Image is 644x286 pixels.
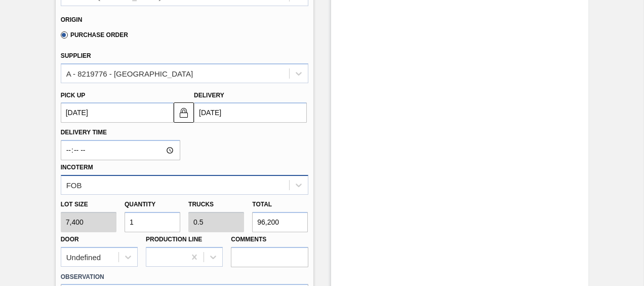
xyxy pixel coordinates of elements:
label: Comments [231,232,308,247]
img: locked [178,106,190,119]
input: mm/dd/yyyy [61,102,174,123]
label: Door [61,236,79,243]
label: Delivery Time [61,125,180,140]
label: Trucks [188,201,214,208]
div: FOB [66,181,82,189]
label: Total [252,201,272,208]
div: Undefined [66,253,101,261]
label: Incoterm [61,164,93,171]
button: locked [174,102,194,123]
label: Pick up [61,92,86,99]
label: Observation [61,270,308,284]
label: Production Line [146,236,202,243]
label: Delivery [194,92,224,99]
div: A - 8219776 - [GEOGRAPHIC_DATA] [66,69,193,78]
label: Supplier [61,52,91,59]
label: Quantity [125,201,155,208]
input: mm/dd/yyyy [194,102,307,123]
label: Origin [61,16,83,23]
label: Lot size [61,197,116,212]
label: Purchase Order [61,31,128,39]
